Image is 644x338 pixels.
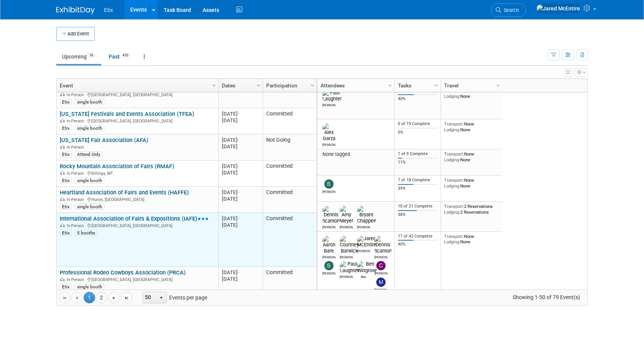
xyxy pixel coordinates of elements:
[433,79,441,90] a: Column Settings
[60,170,215,176] div: Billings, MT
[238,137,239,143] span: -
[536,4,580,13] img: Jared McEntire
[71,292,82,303] a: Go to the previous page
[56,7,95,14] img: ExhibitDay
[340,236,359,254] img: Courtney Barwick
[104,7,113,13] span: Etix
[495,82,501,89] span: Column Settings
[75,204,104,210] div: single booth
[210,79,219,90] a: Column Settings
[322,254,336,259] div: Aaron Bare
[120,53,131,59] span: 470
[222,189,259,196] div: [DATE]
[60,277,65,281] img: In-Person Event
[387,82,393,89] span: Column Settings
[60,171,65,175] img: In-Person Event
[444,239,460,244] span: Lodging:
[444,151,500,162] div: None None
[75,99,104,105] div: single booth
[444,183,460,189] span: Lodging:
[238,189,239,195] span: -
[75,125,104,131] div: single booth
[222,143,259,150] div: [DATE]
[222,137,259,143] div: [DATE]
[398,130,438,135] div: 0%
[222,196,259,202] div: [DATE]
[398,160,438,165] div: 11%
[309,82,315,89] span: Column Settings
[444,234,500,245] div: None None
[56,49,101,64] a: Upcoming79
[59,292,70,303] a: Go to the first page
[60,110,194,117] a: [US_STATE] Festivals and Events Association (TFEA)
[322,206,340,224] img: Dennis Scanlon
[386,79,395,90] a: Column Settings
[222,269,259,276] div: [DATE]
[444,157,460,162] span: Lodging:
[494,79,503,90] a: Column Settings
[67,197,86,202] span: In-Person
[398,242,438,247] div: 40%
[222,117,259,124] div: [DATE]
[60,230,72,236] div: Etix
[222,110,259,117] div: [DATE]
[60,117,215,124] div: [GEOGRAPHIC_DATA], [GEOGRAPHIC_DATA]
[322,224,336,229] div: Dennis Scanlon
[238,269,239,275] span: -
[60,269,186,276] a: Professional Rodeo Cowboys Association (PRCA)
[238,216,239,221] span: -
[255,82,262,89] span: Column Settings
[357,236,376,248] img: Jared McEntire
[433,82,439,89] span: Column Settings
[444,204,464,209] span: Transport:
[324,261,334,270] img: scott sloyer
[60,222,215,229] div: [GEOGRAPHIC_DATA], [GEOGRAPHIC_DATA]
[222,163,259,169] div: [DATE]
[340,274,353,279] div: Paul Laughter
[60,204,72,210] div: Etix
[60,196,215,202] div: Huron, [GEOGRAPHIC_DATA]
[211,82,217,89] span: Column Settings
[309,79,317,90] a: Column Settings
[60,79,213,92] a: Event
[444,234,464,239] span: Transport:
[374,236,392,254] img: Dennis Scanlon
[398,79,436,92] a: Tasks
[322,142,336,147] div: Alex Garza
[56,27,95,41] button: Add Event
[374,270,388,275] div: Chris Battaglino
[398,177,438,183] div: 7 of 18 Complete
[84,292,95,303] span: 1
[263,267,317,293] td: Committed
[67,119,86,124] span: In-Person
[357,224,371,229] div: Bryant Chappell
[320,151,392,157] div: None tagged
[376,278,386,287] img: Molly McGlothlin
[320,79,389,92] a: Attendees
[60,125,72,131] div: Etix
[322,123,336,142] img: Alex Garza
[238,111,239,117] span: -
[398,212,438,218] div: 48%
[374,287,388,292] div: Molly McGlothlin
[444,94,460,99] span: Lodging:
[491,3,526,17] a: Search
[340,224,353,229] div: Amy Meyer
[60,163,174,170] a: Rocky Mountain Association of Fairs (RMAF)
[75,230,97,236] div: 5 booths
[322,90,342,102] img: Paul Laughter
[60,223,65,227] img: In-Person Event
[67,92,86,97] span: In-Person
[324,179,334,189] img: scott sloyer
[60,119,65,122] img: In-Person Event
[111,295,117,301] span: Go to the next page
[501,7,519,13] span: Search
[444,88,500,99] div: None None
[222,169,259,176] div: [DATE]
[222,276,259,282] div: [DATE]
[75,284,104,290] div: single booth
[222,79,258,92] a: Dates
[60,91,215,98] div: [GEOGRAPHIC_DATA], [GEOGRAPHIC_DATA]
[322,189,336,194] div: scott sloyer
[263,108,317,134] td: Committed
